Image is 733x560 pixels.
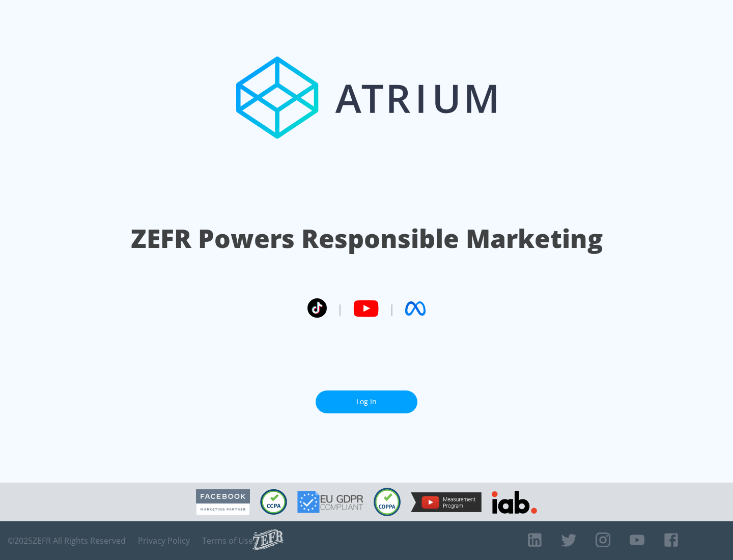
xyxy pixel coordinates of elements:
a: Privacy Policy [138,536,190,546]
img: GDPR Compliant [297,491,363,513]
img: Facebook Marketing Partner [196,489,250,515]
img: IAB [492,491,537,514]
a: Terms of Use [202,536,253,546]
span: © 2025 ZEFR All Rights Reserved [8,536,126,546]
img: CCPA Compliant [260,489,287,515]
img: COPPA Compliant [374,488,401,516]
span: | [337,301,343,316]
h1: ZEFR Powers Responsible Marketing [131,221,603,256]
img: YouTube Measurement Program [411,492,482,512]
a: Log In [316,390,417,413]
span: | [389,301,395,316]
